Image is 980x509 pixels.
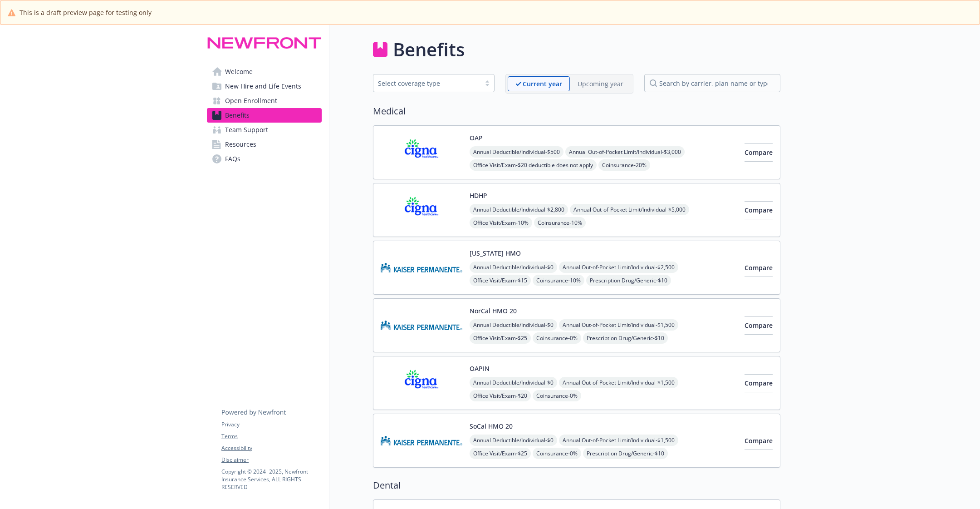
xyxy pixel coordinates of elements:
span: Office Visit/Exam - $25 [470,448,531,459]
span: Compare [745,263,773,272]
a: Accessibility [221,444,321,452]
span: Annual Out-of-Pocket Limit/Individual - $3,000 [565,146,685,158]
span: Open Enrollment [225,94,277,108]
a: Team Support [207,123,322,137]
a: Privacy [221,420,321,429]
h2: Dental [373,479,780,492]
span: Compare [745,206,773,214]
a: New Hire and Life Events [207,79,322,94]
p: Upcoming year [578,79,623,89]
span: Annual Out-of-Pocket Limit/Individual - $1,500 [559,319,678,331]
button: [US_STATE] HMO [470,248,521,258]
span: Office Visit/Exam - $15 [470,275,531,286]
span: Compare [745,436,773,445]
span: Office Visit/Exam - $20 [470,390,531,401]
span: Compare [745,379,773,387]
div: Select coverage type [378,79,476,88]
span: Annual Out-of-Pocket Limit/Individual - $1,500 [559,435,678,446]
span: Annual Out-of-Pocket Limit/Individual - $5,000 [570,204,689,215]
span: Coinsurance - 0% [533,448,581,459]
img: CIGNA carrier logo [381,364,462,402]
span: Annual Deductible/Individual - $500 [470,146,563,158]
span: Benefits [225,108,250,123]
button: Compare [745,316,773,335]
span: Coinsurance - 0% [533,332,581,344]
button: OAP [470,133,483,143]
p: Copyright © 2024 - 2025 , Newfront Insurance Services, ALL RIGHTS RESERVED [221,468,321,491]
img: CIGNA carrier logo [381,191,462,229]
span: New Hire and Life Events [225,79,301,94]
span: Office Visit/Exam - $20 deductible does not apply [470,159,597,171]
a: Benefits [207,108,322,123]
span: Coinsurance - 10% [533,275,584,286]
span: Compare [745,148,773,157]
img: Kaiser Permanente Insurance Company carrier logo [381,248,462,287]
button: Compare [745,432,773,450]
button: Compare [745,143,773,162]
button: HDHP [470,191,487,200]
img: Kaiser Permanente Insurance Company carrier logo [381,421,462,460]
a: Terms [221,432,321,440]
span: Coinsurance - 0% [533,390,581,401]
input: search by carrier, plan name or type [644,74,780,92]
a: Open Enrollment [207,94,322,108]
span: Annual Deductible/Individual - $0 [470,435,557,446]
span: This is a draft preview page for testing only [20,8,152,17]
a: Resources [207,137,322,152]
button: Compare [745,374,773,392]
button: OAPIN [470,364,490,373]
span: Coinsurance - 10% [534,217,586,228]
p: Current year [523,79,562,89]
span: Office Visit/Exam - $25 [470,332,531,344]
span: Annual Deductible/Individual - $0 [470,377,557,388]
span: Annual Out-of-Pocket Limit/Individual - $1,500 [559,377,678,388]
a: FAQs [207,152,322,166]
span: Coinsurance - 20% [598,159,650,171]
span: Annual Deductible/Individual - $0 [470,262,557,273]
button: Compare [745,259,773,277]
span: Annual Out-of-Pocket Limit/Individual - $2,500 [559,262,678,273]
span: Team Support [225,123,268,137]
span: Annual Deductible/Individual - $0 [470,319,557,331]
a: Welcome [207,64,322,79]
span: Office Visit/Exam - 10% [470,217,532,228]
img: Kaiser Permanente Insurance Company carrier logo [381,306,462,345]
span: Welcome [225,64,253,79]
button: Compare [745,201,773,219]
a: Disclaimer [221,456,321,464]
span: Prescription Drug/Generic - $10 [586,275,671,286]
span: Compare [745,321,773,330]
button: NorCal HMO 20 [470,306,517,316]
h2: Medical [373,104,780,118]
button: SoCal HMO 20 [470,421,513,431]
span: Prescription Drug/Generic - $10 [583,448,668,459]
span: Resources [225,137,256,152]
span: Prescription Drug/Generic - $10 [583,332,668,344]
span: Annual Deductible/Individual - $2,800 [470,204,568,215]
h1: Benefits [393,36,465,63]
img: CIGNA carrier logo [381,133,462,172]
span: FAQs [225,152,240,166]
